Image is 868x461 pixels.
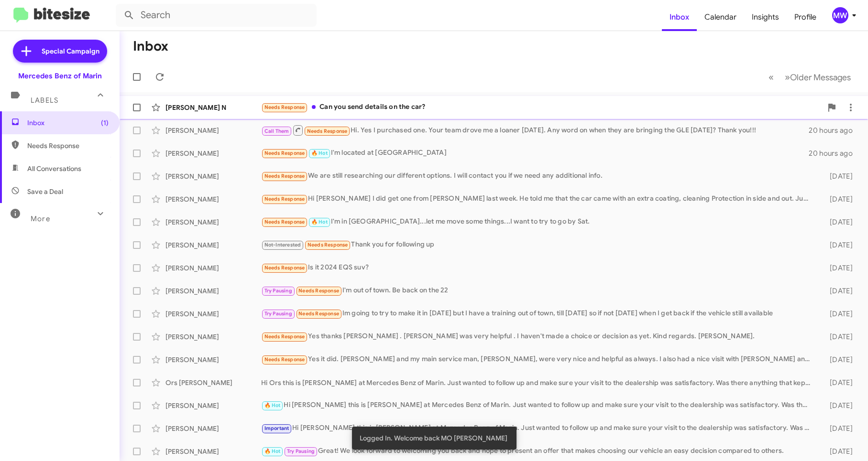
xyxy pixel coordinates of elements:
div: Hi [PERSON_NAME] I did get one from [PERSON_NAME] last week. He told me that the car came with an... [261,193,815,204]
div: Thank you for following up [261,239,815,250]
div: [PERSON_NAME] [165,401,261,410]
span: Not-Interested [264,242,301,248]
div: 20 hours ago [809,149,860,158]
div: [PERSON_NAME] [165,447,261,456]
div: [DATE] [815,401,860,410]
div: Hi [PERSON_NAME] this is [PERSON_NAME] at Mercedes Benz of Marin. Just wanted to follow up and ma... [261,423,815,434]
a: Insights [744,3,787,31]
div: [DATE] [815,194,860,204]
span: Try Pausing [264,288,292,294]
span: Special Campaign [42,46,99,56]
span: Needs Response [307,128,348,134]
span: Important [264,425,289,431]
div: Can you send details on the car? [261,102,822,113]
span: Needs Response [264,219,305,225]
div: Hi [PERSON_NAME] this is [PERSON_NAME] at Mercedes Benz of Marin. Just wanted to follow up and ma... [261,400,815,411]
div: [PERSON_NAME] [165,240,261,250]
span: Needs Response [264,196,305,202]
div: We are still researching our different options. I will contact you if we need any additional info. [261,171,815,182]
span: Needs Response [298,288,339,294]
div: Is it 2024 EQS suv? [261,262,815,273]
nav: Page navigation example [763,67,857,87]
div: [PERSON_NAME] [165,263,261,273]
span: Needs Response [264,333,305,340]
div: Hi Ors this is [PERSON_NAME] at Mercedes Benz of Marin. Just wanted to follow up and make sure yo... [261,378,815,387]
div: [PERSON_NAME] [165,332,261,342]
a: Calendar [697,3,744,31]
div: [DATE] [815,263,860,273]
div: [DATE] [815,355,860,365]
button: Next [779,67,857,87]
span: (1) [101,118,109,128]
div: [DATE] [815,240,860,250]
div: [PERSON_NAME] [165,194,261,204]
span: More [31,214,50,223]
span: Inbox [27,118,109,128]
span: Labels [31,96,58,105]
div: 20 hours ago [809,126,860,135]
div: [DATE] [815,172,860,181]
span: All Conversations [27,164,81,173]
div: [PERSON_NAME] [165,172,261,181]
span: Save a Deal [27,187,63,196]
div: Hi. Yes I purchased one. Your team drove me a loaner [DATE]. Any word on when they are bringing t... [261,124,809,136]
div: Ors [PERSON_NAME] [165,378,261,387]
input: Search [116,4,317,27]
span: Needs Response [264,104,305,110]
div: [PERSON_NAME] [165,149,261,158]
div: MW [832,7,848,23]
div: I'm located at [GEOGRAPHIC_DATA] [261,148,809,159]
div: I'm in [GEOGRAPHIC_DATA]...let me move some things...I want to try to go by Sat. [261,216,815,227]
div: [DATE] [815,378,860,387]
div: [DATE] [815,332,860,342]
a: Inbox [662,3,697,31]
span: 🔥 Hot [264,402,281,408]
div: [PERSON_NAME] [165,126,261,135]
div: [PERSON_NAME] [165,217,261,227]
div: [DATE] [815,309,860,319]
div: Mercedes Benz of Marin [18,71,102,81]
div: [DATE] [815,286,860,296]
div: [PERSON_NAME] [165,424,261,433]
a: Special Campaign [13,40,107,63]
h1: Inbox [133,39,168,54]
div: [PERSON_NAME] [165,355,261,365]
span: Logged In. Welcome back MO [PERSON_NAME] [360,433,507,443]
span: Try Pausing [287,448,315,454]
span: Needs Response [264,356,305,363]
div: [PERSON_NAME] [165,309,261,319]
span: Call Them [264,128,289,134]
div: [PERSON_NAME] [165,286,261,296]
div: [DATE] [815,217,860,227]
span: Needs Response [27,141,109,150]
span: 🔥 Hot [311,150,328,156]
div: Im going to try to make it in [DATE] but I have a training out of town, till [DATE] so if not [DA... [261,308,815,319]
div: [PERSON_NAME] N [165,103,261,112]
span: » [785,71,790,83]
span: Needs Response [308,242,348,248]
button: MW [824,7,857,23]
span: Needs Response [298,311,339,317]
span: Needs Response [264,173,305,179]
button: Previous [763,67,780,87]
div: [DATE] [815,447,860,456]
div: Yes it did. [PERSON_NAME] and my main service man, [PERSON_NAME], were very nice and helpful as a... [261,354,815,365]
span: Try Pausing [264,311,292,317]
span: Needs Response [264,150,305,156]
div: I'm out of town. Be back on the 22 [261,285,815,296]
div: [DATE] [815,424,860,433]
div: Great! We look forward to welcoming you back and hope to present an offer that makes choosing our... [261,446,815,457]
span: 🔥 Hot [264,448,281,454]
span: 🔥 Hot [311,219,328,225]
a: Profile [787,3,824,31]
div: Yes thanks [PERSON_NAME] . [PERSON_NAME] was very helpful . I haven't made a choice or decision a... [261,331,815,342]
span: Needs Response [264,265,305,271]
span: Older Messages [790,72,851,83]
span: « [769,71,774,83]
